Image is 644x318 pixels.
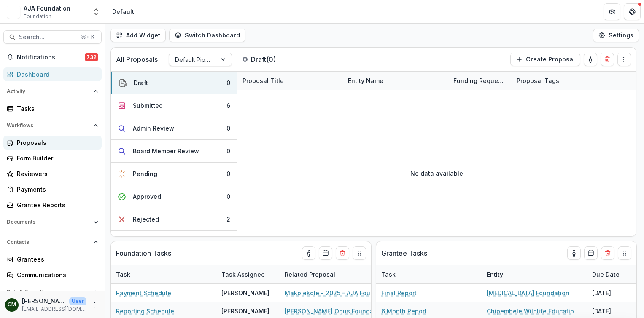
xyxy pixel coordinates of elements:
span: Search... [19,34,76,41]
button: Rejected2 [111,208,237,231]
div: Proposal Title [237,72,343,90]
a: Proposals [3,136,102,150]
div: Task [111,270,135,279]
button: Partners [604,3,620,20]
button: Open Activity [3,85,102,98]
button: Calendar [584,246,598,260]
p: [PERSON_NAME] [22,297,66,305]
div: Entity Name [343,76,388,85]
span: 732 [85,53,98,61]
button: More [90,300,100,310]
div: Due Date [587,270,625,279]
button: Drag [353,246,366,260]
button: Switch Dashboard [169,29,245,42]
a: Tasks [3,102,102,115]
div: Related Proposal [280,265,385,283]
a: [PERSON_NAME] Opus Foundation - 2025 - AJA Foundation Grant Application [285,307,380,315]
button: Drag [617,53,631,66]
button: toggle-assigned-to-me [584,53,597,66]
button: toggle-assigned-to-me [302,246,315,260]
div: Grantees [17,255,95,264]
a: Grantee Reports [3,198,102,212]
div: 0 [226,192,230,201]
p: Grantee Tasks [381,248,427,258]
button: Board Member Review0 [111,140,237,163]
div: Communications [17,270,95,279]
div: Rejected [133,215,159,224]
div: AJA Foundation [24,4,70,13]
div: Entity Name [343,72,448,90]
div: 0 [226,78,230,87]
div: Draft [134,78,148,87]
p: Foundation Tasks [116,248,171,258]
a: Grantees [3,252,102,266]
span: Data & Reporting [7,289,90,295]
div: Entity [482,265,587,283]
div: Grantee Reports [17,200,95,209]
span: Workflows [7,123,90,128]
div: Related Proposal [280,270,340,279]
button: Open Workflows [3,119,102,132]
button: Create Proposal [510,53,580,66]
span: Documents [7,219,90,225]
button: Open Contacts [3,235,102,249]
img: AJA Foundation [7,5,20,19]
div: Task [376,270,401,279]
a: Payment Schedule [116,289,171,297]
a: Payments [3,182,102,196]
button: Notifications732 [3,51,102,64]
button: Settings [593,29,639,42]
button: Add Widget [110,29,166,42]
a: Dashboard [3,67,102,81]
div: 2 [226,215,230,224]
span: Activity [7,88,90,94]
p: User [69,297,86,305]
button: Draft0 [111,72,237,94]
div: 0 [226,124,230,133]
div: Payments [17,185,95,194]
a: [MEDICAL_DATA] Foundation [487,289,569,297]
button: toggle-assigned-to-me [567,246,581,260]
div: Dashboard [17,70,95,79]
a: Communications [3,268,102,282]
a: Final Report [381,289,417,297]
a: Chipembele Wildlife Education Trust [487,307,582,315]
div: ⌘ + K [79,32,96,42]
div: Board Member Review [133,147,199,155]
a: Reviewers [3,167,102,181]
span: Notifications [17,54,85,61]
button: Open Data & Reporting [3,285,102,299]
div: Funding Requested [448,72,512,90]
div: Proposal Tags [512,76,564,85]
div: Submitted [133,101,163,110]
a: Reporting Schedule [116,307,174,315]
button: Open Documents [3,215,102,229]
button: Pending0 [111,163,237,185]
button: Admin Review0 [111,117,237,140]
div: Proposal Title [237,76,289,85]
div: Task Assignee [216,265,280,283]
p: Draft ( 0 ) [251,54,314,64]
button: Get Help [624,3,641,20]
div: 0 [226,169,230,178]
button: Delete card [601,53,614,66]
div: Proposal Tags [512,72,617,90]
button: Calendar [319,246,332,260]
div: 0 [226,147,230,155]
div: Approved [133,192,161,201]
a: Makolekole - 2025 - AJA Foundation Discretionary Payment Form [285,289,380,297]
div: Proposals [17,138,95,147]
nav: breadcrumb [109,5,137,18]
p: All Proposals [116,54,158,64]
div: [PERSON_NAME] [221,307,269,315]
button: Delete card [336,246,349,260]
button: Drag [618,246,631,260]
div: Task [111,265,216,283]
div: Tasks [17,104,95,113]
